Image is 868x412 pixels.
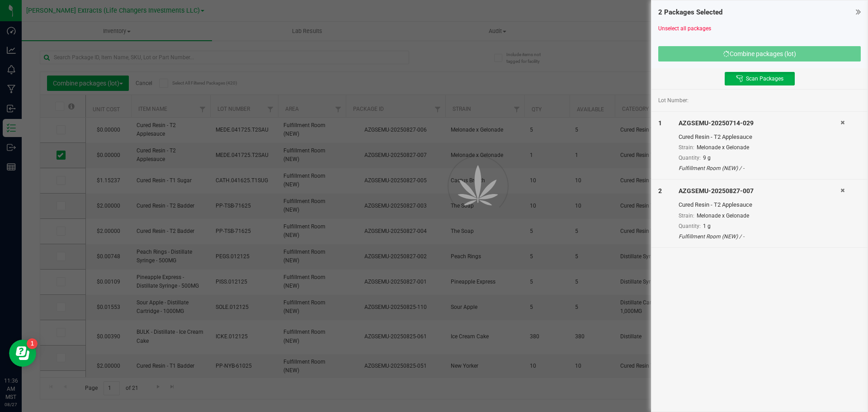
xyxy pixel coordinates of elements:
[658,46,861,62] button: Combine packages (lot)
[725,72,795,85] button: Scan Packages
[658,119,662,127] span: 1
[703,223,711,229] span: 1 g
[679,155,701,161] span: Quantity:
[679,144,694,151] span: Strain:
[703,155,711,161] span: 9 g
[658,187,662,194] span: 2
[679,223,701,229] span: Quantity:
[679,118,840,128] div: AZGSEMU-20250714-029
[679,232,840,241] div: Fulfillment Room (NEW) / -
[679,164,840,172] div: Fulfillment Room (NEW) / -
[27,338,38,349] iframe: Resource center unread badge
[658,25,711,32] a: Unselect all packages
[679,186,840,196] div: AZGSEMU-20250827-007
[679,133,840,142] div: Cured Resin - T2 Applesauce
[697,144,749,151] span: Melonade x Gelonade
[679,200,840,209] div: Cured Resin - T2 Applesauce
[746,75,783,82] span: Scan Packages
[679,213,694,219] span: Strain:
[9,340,36,367] iframe: Resource center
[658,96,689,104] span: Lot Number:
[697,213,749,219] span: Melonade x Gelonade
